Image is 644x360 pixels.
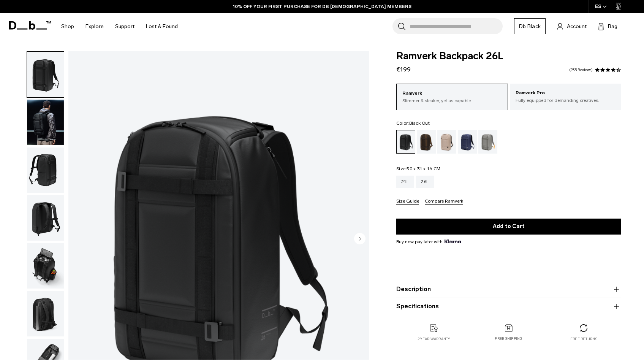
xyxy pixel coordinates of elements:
button: Ramverk Backpack 26L Black Out [27,195,64,241]
img: {"height" => 20, "alt" => "Klarna"} [445,239,461,243]
button: Next slide [354,233,366,246]
span: Bag [608,22,617,30]
a: 10% OFF YOUR FIRST PURCHASE FOR DB [DEMOGRAPHIC_DATA] MEMBERS [233,3,411,10]
button: Ramverk Backpack 26L Black Out [27,51,64,98]
legend: Color: [396,121,430,125]
a: 235 reviews [569,68,593,72]
a: Lost & Found [146,13,178,40]
img: Ramverk Backpack 26L Black Out [27,243,64,289]
a: Explore [85,13,104,40]
button: Ramverk Backpack 26L Black Out [27,290,64,337]
a: Account [557,22,587,31]
img: Ramverk Backpack 26L Black Out [27,291,64,336]
button: Add to Cart [396,219,621,235]
span: Black Out [409,121,430,126]
a: Ramverk Pro Fully equipped for demanding creatives. [510,84,621,109]
a: Shop [61,13,74,40]
a: Black Out [396,130,415,154]
span: Ramverk Backpack 26L [396,51,621,61]
p: Fully equipped for demanding creatives. [516,97,616,104]
button: Compare Ramverk [425,199,463,205]
p: Free shipping [495,336,522,341]
img: Ramverk Backpack 26L Black Out [27,52,64,97]
p: Ramverk Pro [516,89,616,97]
span: €199 [396,66,411,73]
img: Ramverk Backpack 26L Black Out [27,195,64,241]
p: Free returns [570,336,597,342]
button: Ramverk Backpack 26L Black Out [27,243,64,289]
a: Db Black [514,18,546,34]
a: 26L [416,176,434,188]
span: 50 x 31 x 16 CM [407,166,440,171]
a: Fogbow Beige [437,130,456,154]
p: Slimmer & sleaker, yet as capable. [402,97,502,104]
span: Account [567,22,587,30]
button: Specifications [396,302,621,311]
p: 2 year warranty [418,336,450,342]
a: 21L [396,176,414,188]
a: Support [115,13,134,40]
a: Blue Hour [458,130,477,154]
legend: Size: [396,167,440,171]
a: Sand Grey [478,130,497,154]
button: Ramverk Backpack 26L Black Out [27,99,64,146]
button: Ramverk Backpack 26L Black Out [27,147,64,193]
span: Buy now pay later with [396,238,461,245]
button: Size Guide [396,199,419,205]
nav: Main Navigation [55,13,184,40]
img: Ramverk Backpack 26L Black Out [27,147,64,193]
button: Description [396,285,621,294]
a: Espresso [417,130,436,154]
p: Ramverk [402,90,502,97]
img: Ramverk Backpack 26L Black Out [27,100,64,145]
button: Bag [598,22,617,31]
